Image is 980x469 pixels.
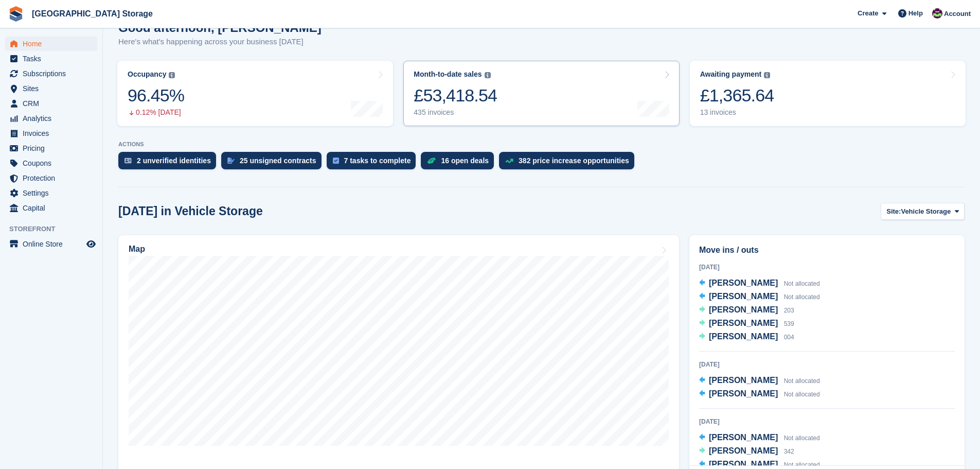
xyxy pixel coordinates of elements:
a: Month-to-date sales £53,418.54 435 invoices [403,61,679,126]
a: menu [5,186,97,200]
div: 96.45% [128,85,184,106]
a: menu [5,237,97,251]
a: 7 tasks to complete [327,152,421,175]
a: menu [5,171,97,185]
a: [PERSON_NAME] 342 [699,445,794,458]
div: Occupancy [128,70,166,79]
span: Help [908,8,923,19]
span: Home [23,37,84,51]
a: [PERSON_NAME] Not allocated [699,431,820,445]
a: [PERSON_NAME] 203 [699,304,794,317]
span: Protection [23,171,84,185]
span: Not allocated [784,293,820,301]
span: 539 [784,320,794,327]
a: 25 unsigned contracts [221,152,327,175]
span: Sites [23,81,84,96]
span: Not allocated [784,377,820,385]
span: Online Store [23,237,84,251]
a: [GEOGRAPHIC_DATA] Storage [28,5,157,22]
span: [PERSON_NAME] [709,389,778,398]
span: Subscriptions [23,66,84,81]
span: Tasks [23,51,84,66]
a: [PERSON_NAME] Not allocated [699,277,820,290]
a: Awaiting payment £1,365.64 13 invoices [690,61,966,126]
a: [PERSON_NAME] 539 [699,317,794,331]
a: menu [5,37,97,51]
img: icon-info-grey-7440780725fd019a000dd9b08b2336e03edf1995a4989e88bcd33f0948082b44.svg [169,72,175,78]
div: [DATE] [699,417,955,426]
div: [DATE] [699,263,955,272]
h2: Map [129,245,145,254]
a: menu [5,51,97,66]
div: 13 invoices [700,108,774,117]
span: Not allocated [784,391,820,398]
h2: Move ins / outs [699,244,955,256]
a: 2 unverified identities [118,152,221,175]
span: Storefront [9,224,102,234]
span: [PERSON_NAME] [709,305,778,314]
span: Account [944,9,971,19]
a: Preview store [85,238,97,250]
a: Occupancy 96.45% 0.12% [DATE] [117,61,393,126]
span: Not allocated [784,461,820,468]
img: deal-1b604bf984904fb50ccaf53a9ad4b4a5d6e5aea283cecdc64d6e3604feb123c2.svg [427,157,436,164]
span: [PERSON_NAME] [709,460,778,468]
span: Capital [23,201,84,215]
div: 7 tasks to complete [344,157,411,165]
img: stora-icon-8386f47178a22dfd0bd8f6a31ec36ba5ce8667c1dd55bd0f319d3a0aa187defe.svg [8,6,24,22]
span: Site: [886,206,901,217]
a: menu [5,81,97,96]
span: [PERSON_NAME] [709,433,778,442]
span: [PERSON_NAME] [709,376,778,385]
div: 0.12% [DATE] [128,108,184,117]
img: task-75834270c22a3079a89374b754ae025e5fb1db73e45f91037f5363f120a921f8.svg [333,158,339,164]
a: menu [5,141,97,155]
a: menu [5,111,97,126]
div: Month-to-date sales [414,70,482,79]
img: icon-info-grey-7440780725fd019a000dd9b08b2336e03edf1995a4989e88bcd33f0948082b44.svg [764,72,770,78]
span: Vehicle Storage [901,206,951,217]
img: verify_identity-adf6edd0f0f0b5bbfe63781bf79b02c33cf7c696d77639b501bdc392416b5a36.svg [124,158,132,164]
h2: [DATE] in Vehicle Storage [118,204,263,218]
a: [PERSON_NAME] Not allocated [699,374,820,388]
span: 342 [784,448,794,455]
span: [PERSON_NAME] [709,446,778,455]
img: icon-info-grey-7440780725fd019a000dd9b08b2336e03edf1995a4989e88bcd33f0948082b44.svg [485,72,491,78]
span: [PERSON_NAME] [709,332,778,341]
span: Analytics [23,111,84,126]
div: Awaiting payment [700,70,762,79]
a: [PERSON_NAME] 004 [699,331,794,344]
span: Coupons [23,156,84,170]
button: Site: Vehicle Storage [881,203,965,220]
div: [DATE] [699,360,955,369]
span: Not allocated [784,435,820,442]
div: £53,418.54 [414,85,497,106]
span: Create [858,8,878,19]
div: 2 unverified identities [137,157,211,165]
div: 382 price increase opportunities [519,157,629,165]
p: Here's what's happening across your business [DATE] [118,36,322,48]
span: 004 [784,334,794,341]
img: contract_signature_icon-13c848040528278c33f63329250d36e43548de30e8caae1d1a13099fd9432cc5.svg [227,158,235,164]
span: [PERSON_NAME] [709,279,778,287]
a: [PERSON_NAME] Not allocated [699,290,820,304]
span: [PERSON_NAME] [709,319,778,327]
a: 16 open deals [421,152,499,175]
span: CRM [23,96,84,111]
span: Not allocated [784,280,820,287]
div: 435 invoices [414,108,497,117]
img: price_increase_opportunities-93ffe204e8149a01c8c9dc8f82e8f89637d9d84a8eef4429ea346261dce0b2c0.svg [505,159,513,163]
a: [PERSON_NAME] Not allocated [699,388,820,401]
div: 25 unsigned contracts [240,157,316,165]
a: menu [5,201,97,215]
span: 203 [784,307,794,314]
a: menu [5,66,97,81]
p: ACTIONS [118,141,965,148]
span: Invoices [23,126,84,141]
span: Pricing [23,141,84,155]
span: Settings [23,186,84,200]
a: menu [5,96,97,111]
span: [PERSON_NAME] [709,292,778,301]
img: Gordy Scott [932,8,942,19]
div: 16 open deals [441,157,489,165]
